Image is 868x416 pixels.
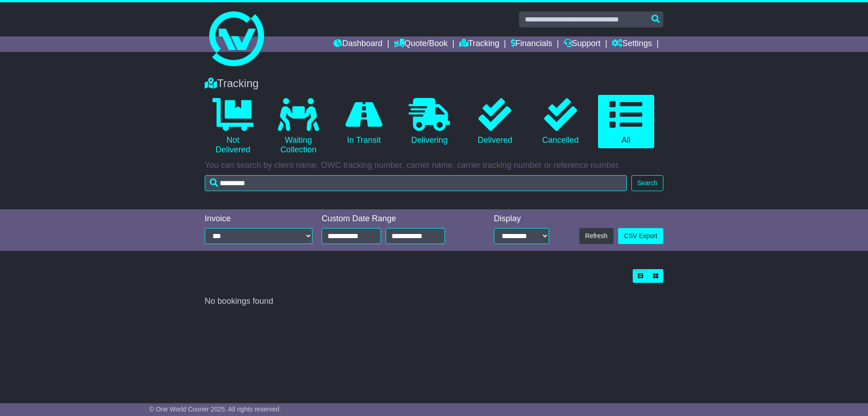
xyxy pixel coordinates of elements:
a: CSV Export [618,228,663,244]
p: You can search by client name, OWC tracking number, carrier name, carrier tracking number or refe... [205,161,663,171]
button: Refresh [579,228,614,244]
div: Tracking [200,77,668,90]
a: Financials [511,36,552,52]
span: © One World Courier 2025. All rights reserved. [149,406,281,413]
div: Invoice [205,214,312,224]
a: Waiting Collection [270,95,326,158]
button: Search [631,175,663,191]
a: Not Delivered [205,95,261,158]
div: No bookings found [205,296,663,307]
a: Tracking [459,36,499,52]
a: All [598,95,654,149]
a: Dashboard [333,36,382,52]
a: Support [564,36,601,52]
a: Delivering [401,95,457,149]
a: Settings [612,36,652,52]
a: Delivered [467,95,523,149]
a: In Transit [336,95,392,149]
div: Custom Date Range [322,214,468,224]
div: Display [494,214,549,224]
a: Quote/Book [394,36,448,52]
a: Cancelled [532,95,588,149]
